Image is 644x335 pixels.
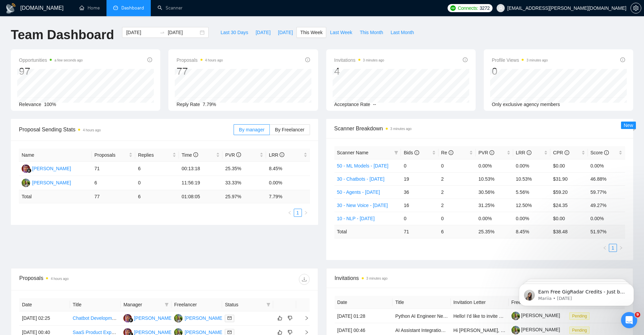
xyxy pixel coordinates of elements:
[438,225,476,238] td: 6
[337,176,385,182] a: 30 - Chatbots - [DATE]
[176,102,200,107] span: Reply Rate
[511,326,520,334] img: c1H6qaiLk507m81Kel3qbCiFt8nt3Oz5Wf3V5ZPF-dbGF4vCaOe6p03OfXLTzabAEe
[22,179,30,187] img: MK
[22,165,71,171] a: SM[PERSON_NAME]
[511,327,560,332] a: [PERSON_NAME]
[171,298,222,311] th: Freelancer
[604,150,609,155] span: info-circle
[113,5,118,10] span: dashboard
[296,27,326,38] button: This Week
[276,314,284,322] button: like
[44,102,56,107] span: 100%
[288,330,292,335] span: dislike
[278,315,282,321] span: like
[302,209,310,217] li: Next Page
[588,225,625,238] td: 51.97 %
[5,3,16,14] img: logo
[278,29,293,36] span: [DATE]
[32,179,71,186] div: [PERSON_NAME]
[126,29,157,36] input: Start date
[163,300,170,310] span: filter
[135,190,179,203] td: 6
[266,190,310,203] td: 7.79 %
[620,57,625,62] span: info-circle
[490,150,494,155] span: info-circle
[334,102,371,107] span: Acceptance Rate
[265,300,272,310] span: filter
[401,185,438,199] td: 36
[121,5,144,11] span: Dashboard
[438,185,476,199] td: 2
[135,176,179,190] td: 0
[450,5,456,11] img: upwork-logo.png
[280,152,284,157] span: info-circle
[79,5,100,11] a: homeHome
[588,185,625,199] td: 59.77%
[337,203,388,208] a: 30 - New Voice - [DATE]
[337,163,388,169] a: 50 - ML Models - [DATE]
[168,29,198,36] input: End date
[609,244,617,252] a: 1
[305,57,310,62] span: info-circle
[134,314,173,322] div: [PERSON_NAME]
[185,314,223,322] div: [PERSON_NAME]
[619,246,623,250] span: right
[70,311,121,326] td: Chatbot Development Using Public Domain Information
[299,316,309,320] span: right
[19,149,92,162] th: Name
[401,159,438,172] td: 0
[19,190,92,203] td: Total
[19,311,70,326] td: [DATE] 02:25
[513,225,550,238] td: 8.45 %
[480,4,490,12] span: 3272
[449,150,453,155] span: info-circle
[83,128,101,132] time: 4 hours ago
[526,58,548,62] time: 3 minutes ago
[286,314,294,322] button: dislike
[225,152,241,158] span: PVR
[550,212,588,225] td: $0.00
[266,162,310,176] td: 8.45%
[621,312,637,328] iframe: Intercom live chat
[203,102,216,107] span: 7.79%
[220,29,248,36] span: Last 30 Days
[363,58,384,62] time: 3 minutes ago
[550,185,588,199] td: $59.20
[128,318,133,323] img: gigradar-bm.png
[256,29,270,36] span: [DATE]
[182,152,198,158] span: Time
[401,199,438,212] td: 16
[294,209,302,216] a: 1
[334,56,384,64] span: Invitations
[176,65,223,78] div: 77
[527,150,531,155] span: info-circle
[591,150,609,155] span: Score
[476,185,513,199] td: 30.56%
[438,172,476,185] td: 2
[222,176,266,190] td: 33.33%
[476,212,513,225] td: 0.00%
[630,5,641,11] a: setting
[92,162,135,176] td: 71
[174,314,183,323] img: MK
[179,162,222,176] td: 00:13:18
[92,190,135,203] td: 77
[478,150,494,155] span: PVR
[476,172,513,185] td: 10.53%
[160,30,165,35] span: to
[603,246,607,250] span: left
[147,57,152,62] span: info-circle
[205,58,223,62] time: 4 hours ago
[123,314,132,323] img: SM
[458,4,478,12] span: Connects:
[392,309,451,323] td: Python AI Engineer Needed for Multi-Agent Services Optimization
[138,151,171,159] span: Replies
[401,225,438,238] td: 71
[19,102,41,107] span: Relevance
[401,212,438,225] td: 0
[395,328,501,333] a: AI Assistant Integration for 401(k) Plan Documents
[451,296,509,309] th: Invitation Letter
[92,176,135,190] td: 6
[174,315,223,320] a: MK[PERSON_NAME]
